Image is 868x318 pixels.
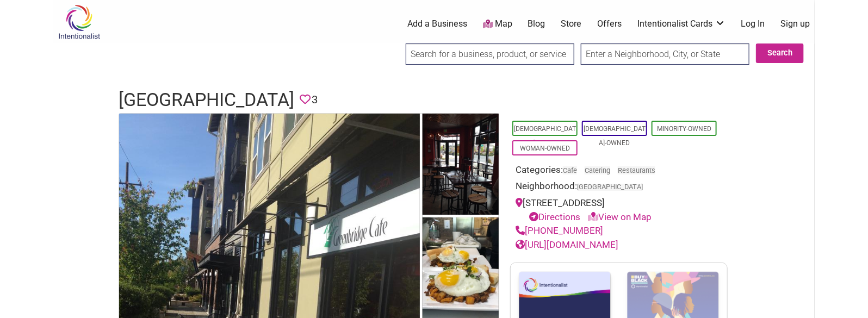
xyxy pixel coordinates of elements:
div: [STREET_ADDRESS] [516,196,722,224]
a: Blog [528,18,545,30]
img: Intentionalist [53,4,105,40]
a: Catering [585,166,610,174]
a: Restaurants [618,166,655,174]
a: Add a Business [407,18,467,30]
a: Intentionalist Cards [637,18,726,30]
span: 3 [312,91,318,108]
a: [DEMOGRAPHIC_DATA]-Owned [514,125,576,147]
h1: [GEOGRAPHIC_DATA] [119,87,294,113]
a: Sign up [781,18,810,30]
input: Search for a business, product, or service [406,43,574,65]
input: Enter a Neighborhood, City, or State [581,43,749,65]
a: Cafe [563,166,577,174]
span: [GEOGRAPHIC_DATA] [577,184,643,191]
a: Store [561,18,581,30]
a: [URL][DOMAIN_NAME] [516,239,618,250]
a: Offers [597,18,622,30]
div: Neighborhood: [516,179,722,196]
a: Log In [741,18,765,30]
a: [DEMOGRAPHIC_DATA]-Owned [584,125,646,147]
div: Categories: [516,163,722,180]
button: Search [756,43,804,63]
a: View on Map [588,211,652,222]
a: Directions [529,211,580,222]
a: [PHONE_NUMBER] [516,225,603,236]
a: Woman-Owned [520,145,570,152]
a: Minority-Owned [657,125,711,133]
a: Map [483,18,512,30]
